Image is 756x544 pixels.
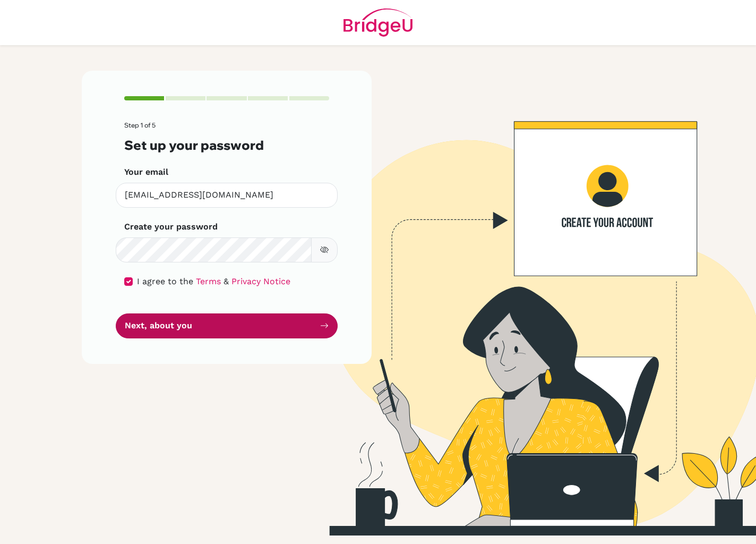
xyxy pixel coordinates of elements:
label: Create your password [124,220,218,233]
span: & [224,276,229,286]
input: Insert your email* [116,183,338,208]
h3: Set up your password [124,138,329,153]
span: I agree to the [137,276,193,286]
span: Step 1 of 5 [124,121,156,129]
a: Privacy Notice [231,276,290,286]
button: Next, about you [116,313,338,338]
label: Your email [124,166,168,178]
a: Terms [196,276,221,286]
